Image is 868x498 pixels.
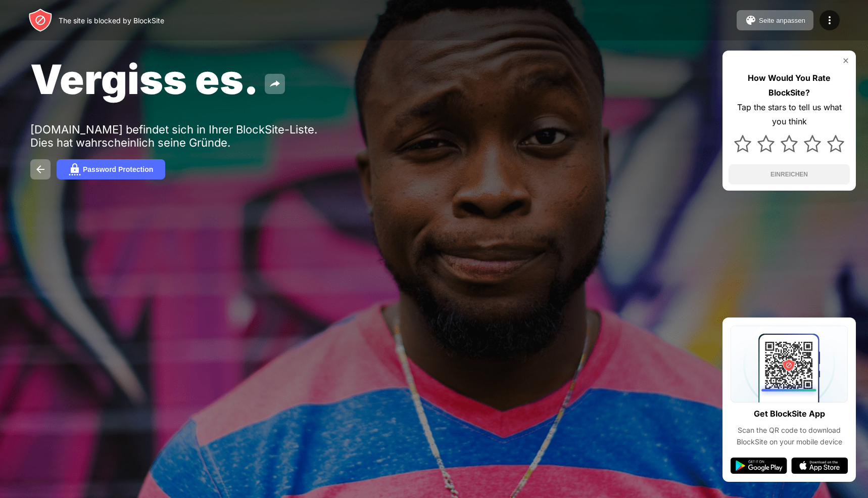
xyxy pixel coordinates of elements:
span: Vergiss es. [30,55,259,104]
img: star.svg [827,135,844,152]
img: rate-us-close.svg [842,57,850,65]
img: pallet.svg [745,14,757,26]
div: [DOMAIN_NAME] befindet sich in Ihrer BlockSite-Liste. Dies hat wahrscheinlich seine Gründe. [30,123,343,149]
button: EINREICHEN [729,164,850,185]
div: Password Protection [83,165,153,173]
button: Password Protection [57,159,165,179]
div: Get BlockSite App [754,406,825,421]
div: Seite anpassen [759,17,805,24]
div: Tap the stars to tell us what you think [729,100,850,129]
img: app-store.svg [791,458,848,474]
img: star.svg [804,135,821,152]
div: The site is blocked by BlockSite [59,16,164,25]
img: header-logo.svg [28,8,53,32]
img: star.svg [734,135,751,152]
img: share.svg [269,78,281,90]
div: Scan the QR code to download BlockSite on your mobile device [731,425,848,447]
img: password.svg [69,163,81,175]
img: google-play.svg [731,458,787,474]
button: Seite anpassen [737,10,813,30]
img: qrcode.svg [731,326,848,402]
div: How Would You Rate BlockSite? [729,71,850,100]
img: star.svg [781,135,798,152]
img: back.svg [34,163,46,175]
img: star.svg [757,135,775,152]
img: menu-icon.svg [824,14,836,26]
